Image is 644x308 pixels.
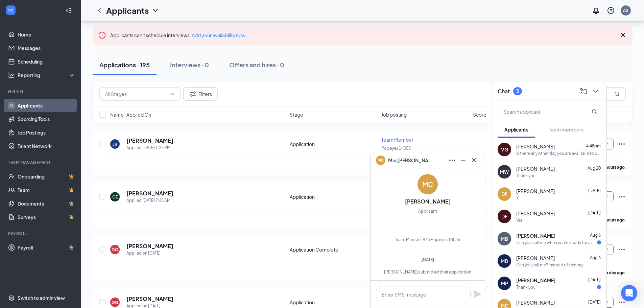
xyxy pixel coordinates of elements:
button: Minimize [458,155,469,166]
a: Job Postings [18,126,75,139]
span: Team members [549,126,583,133]
svg: QuestionInfo [607,6,615,15]
div: JR [113,141,117,147]
a: Talent Network [18,139,75,153]
span: [DATE] [588,277,601,282]
svg: ChevronDown [151,6,160,15]
span: [DATE] [588,210,601,215]
svg: Ellipses [618,245,626,254]
svg: Filter [189,90,197,98]
h5: [PERSON_NAME] [126,242,173,250]
div: MB [501,235,508,242]
div: is there any other day you are available to come in for an interview, please do inform [PERSON_NA... [516,150,601,156]
svg: Collapse [65,7,72,14]
span: Applicants [504,126,528,133]
div: 3 [516,88,519,94]
svg: ChevronLeft [95,6,103,15]
a: SurveysCrown [18,210,75,224]
span: Score [473,111,486,118]
div: Team Member AM • Popeyes 14055 [395,236,460,243]
h5: [PERSON_NAME] [126,295,173,303]
span: 4:48pm [586,143,601,148]
svg: Ellipses [448,156,456,164]
div: MP [501,280,508,287]
input: All Stages [105,90,167,98]
div: Offers and hires · 0 [229,61,284,69]
a: Home [18,28,75,41]
span: Name · Applied On [110,111,151,118]
h3: [PERSON_NAME] [405,198,451,205]
button: Plane [473,290,481,298]
span: Aug 6 [590,255,601,260]
h3: Chat [498,88,510,95]
h5: [PERSON_NAME] [126,137,173,144]
svg: Ellipses [618,298,626,306]
div: Reporting [18,72,76,78]
span: [PERSON_NAME] [516,299,555,306]
div: Applied [DATE] 7:45 AM [126,197,173,204]
div: DF [501,191,507,197]
a: PayrollCrown [18,241,75,254]
svg: Notifications [592,6,600,15]
div: Y [516,195,519,201]
div: MB [501,258,508,264]
span: [PERSON_NAME] [516,232,555,239]
b: 9 hours ago [602,217,625,222]
div: Thank you [516,173,535,179]
span: [DATE] [588,188,601,193]
span: Aug 20 [588,166,601,171]
div: Applied on [DATE] [126,250,173,257]
div: AS [623,7,628,13]
button: Filter Filters [183,87,218,101]
div: GG [112,247,118,253]
span: Mia [PERSON_NAME] [388,157,435,164]
svg: Cross [470,156,478,164]
span: Popeyes 14055 [381,146,411,151]
svg: ComposeMessage [579,87,588,95]
svg: WorkstreamLogo [7,7,14,14]
a: Sourcing Tools [18,112,75,126]
div: Thank you! [516,284,536,290]
div: Applications · 195 [99,61,150,69]
div: Team Management [8,160,74,165]
svg: Ellipses [618,193,626,201]
svg: ChevronDown [169,91,175,97]
svg: MagnifyingGlass [614,91,620,97]
div: Application Complete [290,246,377,253]
div: Application [290,193,377,200]
div: GE [112,194,118,200]
div: Hiring [8,89,74,94]
button: Cross [469,155,479,166]
div: Interviews · 0 [170,61,209,69]
span: Job posting [381,111,407,118]
a: Applicants [18,99,75,112]
span: Team Member [381,137,413,143]
span: [PERSON_NAME] [516,143,555,150]
div: Yes [516,217,523,223]
div: Application [290,141,377,147]
span: Applicants can't schedule interviews. [110,32,245,38]
svg: ChevronDown [592,87,600,95]
button: ChevronDown [590,86,601,97]
div: Payroll [8,231,74,236]
h5: [PERSON_NAME] [126,190,173,197]
div: MC [422,180,433,189]
svg: Settings [8,294,15,301]
div: Can you call me? Instead of texting [516,262,583,268]
svg: Ellipses [618,140,626,148]
b: a day ago [606,270,625,275]
div: VG [501,146,508,153]
a: OnboardingCrown [18,170,75,183]
div: Application [290,299,377,306]
div: Switch to admin view [18,294,65,301]
div: Open Intercom Messenger [621,285,637,301]
a: Scheduling [18,55,75,68]
span: [PERSON_NAME] [516,277,555,284]
input: Search applicant [498,105,578,118]
svg: Minimize [459,156,467,164]
div: Applied [DATE] 1:23 PM [126,144,173,151]
a: Messages [18,41,75,55]
span: [DATE] [588,300,601,305]
span: [PERSON_NAME] [516,165,555,172]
